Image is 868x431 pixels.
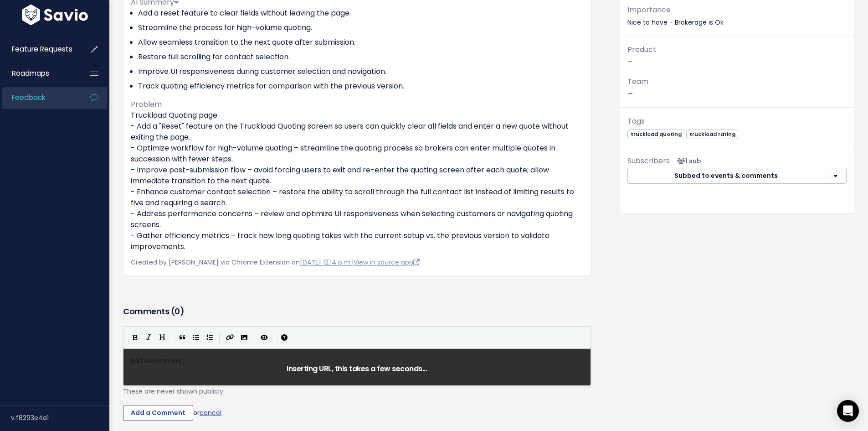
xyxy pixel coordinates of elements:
button: Italic [142,331,155,344]
li: Improve UI responsiveness during customer selection and navigation. [138,66,583,77]
span: Tags [627,116,645,126]
p: — [627,75,847,100]
input: Add a Comment [123,405,193,421]
button: Import an image [237,331,251,344]
span: 0 [175,306,180,317]
button: Markdown Guide [277,331,291,344]
span: Roadmaps [12,68,49,78]
div: or [123,405,591,421]
a: Feature Requests [2,39,76,60]
i: | [254,332,255,343]
a: [DATE] 12:14 p.m. [300,258,352,267]
li: Streamline the process for high-volume quoting. [138,22,583,33]
span: Feature Requests [12,44,72,54]
i: | [219,332,220,343]
span: Problem [131,99,162,109]
img: logo-white.9d6f32f41409.svg [20,5,90,25]
li: Allow seamless transition to the next quote after submission. [138,37,583,48]
span: Subscribers [627,156,670,166]
button: Heading [155,331,169,344]
span: These are never shown publicly. [123,387,225,396]
button: Quote [175,331,189,344]
li: Restore full scrolling for contact selection. [138,52,583,62]
span: Product [627,44,656,55]
span: truckload quoting [627,130,684,139]
button: Create Link [223,331,237,344]
li: Add a reset feature to clear fields without leaving the page. [138,8,583,19]
i: | [274,332,275,343]
button: Numbered List [203,331,216,344]
span: Importance [627,5,671,15]
span: Feedback [12,93,45,102]
span: truckload rating [686,130,738,139]
a: View in source app [354,258,420,267]
button: Generic List [189,331,203,344]
p: Truckload Quoting page - Add a "Reset" feature on the Truckload Quoting screen so users can quick... [131,110,583,252]
span: Created by [PERSON_NAME] via Chrome Extension on | [131,258,420,267]
button: Subbed to events & comments [627,168,825,184]
h3: Comments ( ) [123,305,591,318]
a: Feedback [2,87,76,108]
p: — [627,43,847,68]
span: Team [627,76,648,87]
a: Roadmaps [2,63,76,84]
a: truckload rating [686,129,738,138]
span: <p><strong>Subscribers</strong><br><br> - Angie Prada<br> </p> [673,156,701,166]
i: | [172,332,173,343]
a: cancel [200,408,221,417]
div: Open Intercom Messenger [837,400,859,422]
p: Nice to have - Brokerage is Ok [627,4,847,28]
a: truckload quoting [627,129,684,138]
li: Track quoting efficiency metrics for comparison with the previous version. [138,81,583,92]
h6: Inserting URL, this takes a few seconds... [263,363,450,374]
div: v.f8293e4a1 [11,406,109,430]
button: Toggle Preview [257,331,271,344]
button: Bold [128,331,142,344]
